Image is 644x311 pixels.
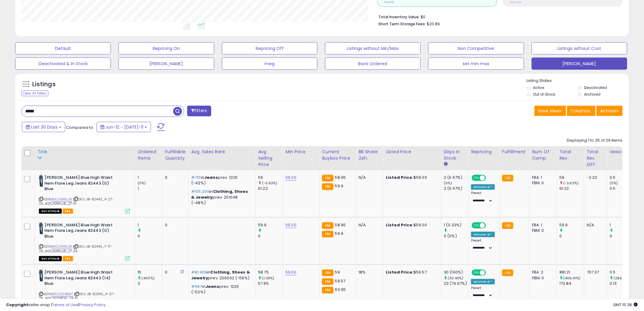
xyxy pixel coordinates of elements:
div: seller snap | | [6,302,106,308]
span: Last 30 Days [31,124,58,130]
div: 1 (3.33%) [444,222,468,228]
div: 0.13 [610,281,634,286]
button: [PERSON_NAME] [118,58,214,70]
span: ON [472,175,480,181]
button: Listings without Min/Max [325,42,421,55]
div: 0.5 [610,270,634,275]
div: -2.22 [587,175,602,180]
div: Total Rev. [559,149,582,161]
div: 0 [610,233,634,239]
small: (400%) [142,276,155,281]
div: Preset: [471,239,495,252]
h5: Listings [32,80,56,89]
div: BB Share 24h. [359,149,381,161]
div: Avg. Sales Rank [191,149,253,155]
b: Listed Price: [386,175,414,180]
a: 59.00 [285,175,296,181]
button: Repricing Off [222,42,317,55]
button: Back Ordered [325,58,421,70]
span: ON [472,223,480,228]
span: 58.95 [335,175,346,180]
div: 881.21 [559,270,584,275]
button: set min max [428,58,524,70]
b: [PERSON_NAME] Blue High Waist Hem Flare Leg Jeans 82443 (0) Blue [44,222,118,241]
div: $59.00 [386,222,436,228]
div: 173.84 [559,281,584,286]
div: FBM: 0 [532,228,552,233]
span: Jeans [204,175,218,180]
small: FBA [502,270,513,276]
div: 59 [258,175,283,180]
button: Repricing On [118,42,214,55]
small: (30.43%) [448,276,463,281]
a: 59.00 [285,269,296,275]
span: #105,009 [191,189,209,194]
small: FBA [502,175,513,182]
label: Archived [584,92,600,97]
span: All listings that are currently out of stock and unavailable for purchase on Amazon [39,209,62,214]
div: 0 [138,233,162,239]
span: | SKU: JB-82443_4-27-25_B0CJ5RRLJ8_27.61 [39,197,114,206]
button: Columns [567,106,596,116]
div: $59.00 [386,175,436,180]
b: Short Term Storage Fees: [378,21,426,27]
div: N/A [587,222,602,228]
small: FBA [322,175,333,182]
button: Default [15,42,111,55]
small: (406.91%) [563,276,580,281]
button: Save View [534,106,566,116]
span: #710 [191,175,201,180]
label: Out of Stock [533,92,555,97]
div: ASIN: [39,270,130,308]
li: $0 [378,13,618,20]
span: ON [472,270,480,275]
div: 0 (0%) [444,233,468,239]
img: 317RBLdhUkL._SL40_.jpg [39,222,43,235]
span: FBA [63,209,73,214]
span: FBA [63,256,73,261]
div: Days In Stock [444,149,466,161]
p: in prev: 200002 (-59%) [191,270,251,281]
div: 58.75 [258,270,283,275]
button: Non Competitive [428,42,524,55]
small: FBA [322,183,333,190]
p: in prev: 201048 (-48%) [191,189,251,206]
button: Last 30 Days [22,122,65,132]
b: [PERSON_NAME] Blue High Waist Hem Flare Leg Jeans 82443 (0) Blue [44,175,118,193]
small: FBA [322,278,333,285]
div: Min Price [285,149,317,155]
b: Total Inventory Value: [378,14,420,19]
span: #587 [191,284,202,289]
div: FBM: 0 [532,180,552,186]
small: FBA [322,231,333,238]
div: 1 [138,222,162,228]
div: FBM: 0 [532,275,552,281]
div: Avg Selling Price [258,149,280,168]
span: | SKU: JB-82443_4-27-25_B0CJ5SXBQH_29.61 [39,292,115,301]
div: 0 [165,175,184,180]
div: 0 [165,222,184,228]
a: Privacy Policy [79,302,106,308]
small: Prev: 121 [384,0,394,4]
div: 0.5 [610,186,634,191]
a: Terms of Use [52,302,78,308]
div: 0 [559,233,584,239]
span: 58.95 [335,222,346,228]
div: 1 [138,175,162,180]
div: 3 [138,281,162,286]
button: Deactivated & In Stock [15,58,111,70]
b: [PERSON_NAME] Blue High Waist Hem Flare Leg Jeans 82443 (14) Blue [44,270,118,288]
div: ASIN: [39,222,130,261]
div: Total Rev. Diff. [587,149,604,168]
span: Compared to: [66,125,94,130]
div: 18% [359,270,379,275]
a: B0CJ5RRLJ8 [51,197,72,202]
div: 59.9 [559,222,584,228]
small: (0%) [444,181,452,186]
div: Clear All Filters [21,90,48,96]
small: (1.38%) [262,276,274,281]
small: (-3.63%) [563,181,579,186]
span: Columns [571,108,590,114]
span: | SKU: JB-82443_7-17-25_B0CJ5RRLJ8_27.05 [39,244,113,253]
div: 1 [138,186,162,191]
